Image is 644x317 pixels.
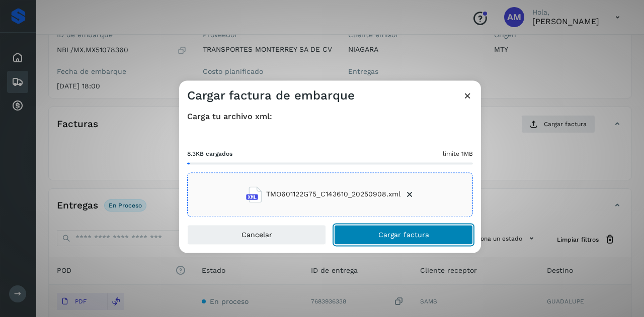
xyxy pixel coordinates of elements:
span: límite 1MB [443,149,473,158]
h4: Carga tu archivo xml: [187,112,473,121]
button: Cargar factura [334,225,473,245]
span: Cargar factura [378,231,429,238]
button: Cancelar [187,225,326,245]
span: 8.3KB cargados [187,149,232,158]
h3: Cargar factura de embarque [187,88,355,103]
span: TMO601122G75_C143610_20250908.xml [266,189,400,200]
span: Cancelar [242,231,272,238]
